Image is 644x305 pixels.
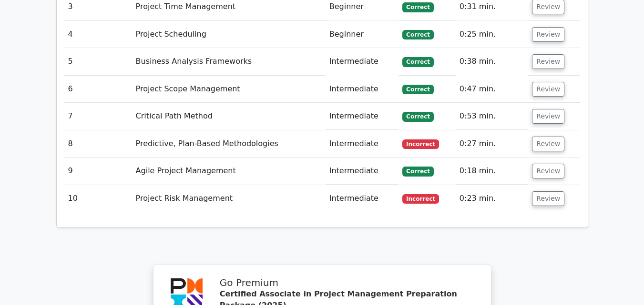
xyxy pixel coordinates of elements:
button: Review [532,191,564,206]
td: Project Scope Management [132,76,326,103]
span: Correct [402,85,433,94]
button: Review [532,109,564,124]
td: 7 [64,103,132,130]
span: Correct [402,112,433,121]
td: 10 [64,185,132,212]
td: 0:53 min. [456,103,528,130]
span: Correct [402,167,433,176]
span: Correct [402,30,433,39]
button: Review [532,164,564,178]
td: Project Risk Management [132,185,326,212]
td: 0:27 min. [456,130,528,157]
button: Review [532,82,564,97]
button: Review [532,54,564,69]
td: 5 [64,48,132,75]
span: Correct [402,2,433,12]
span: Correct [402,57,433,67]
span: Incorrect [402,194,439,204]
td: 0:25 min. [456,21,528,48]
td: Intermediate [326,185,399,212]
td: Critical Path Method [132,103,326,130]
td: 0:47 min. [456,76,528,103]
td: Agile Project Management [132,157,326,185]
td: 8 [64,130,132,157]
td: Intermediate [326,103,399,130]
td: Intermediate [326,76,399,103]
td: Intermediate [326,157,399,185]
td: 6 [64,76,132,103]
button: Review [532,27,564,42]
span: Incorrect [402,139,439,149]
td: Project Scheduling [132,21,326,48]
td: Predictive, Plan-Based Methodologies [132,130,326,157]
td: 9 [64,157,132,185]
button: Review [532,137,564,151]
td: Intermediate [326,48,399,75]
td: Business Analysis Frameworks [132,48,326,75]
td: 0:38 min. [456,48,528,75]
td: Intermediate [326,130,399,157]
td: 0:23 min. [456,185,528,212]
td: 0:18 min. [456,157,528,185]
td: 4 [64,21,132,48]
td: Beginner [326,21,399,48]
